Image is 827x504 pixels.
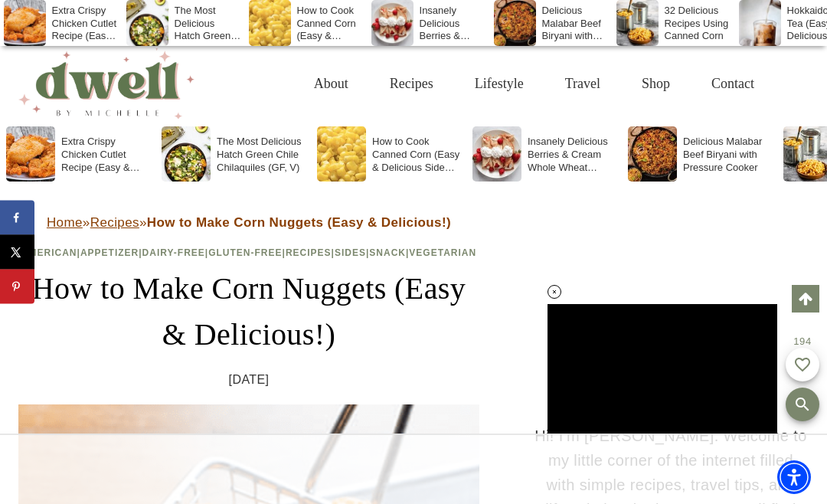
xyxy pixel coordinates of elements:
a: Gluten-Free [208,247,282,258]
a: Vegetarian [409,247,476,258]
h3: HI THERE [533,381,809,408]
a: Scroll to top [792,285,819,313]
h1: How to Make Corn Nuggets (Easy & Delicious!) [18,266,479,358]
a: Dairy-Free [142,247,205,258]
img: DWELL by michelle [18,48,194,119]
span: | | | | | | | [21,247,476,258]
time: [DATE] [229,370,270,390]
a: American [21,247,77,258]
iframe: Advertisement [291,450,536,489]
a: Home [47,215,83,230]
a: Snack [369,247,406,258]
nav: Primary Navigation [293,59,775,109]
a: Appetizer [80,247,139,258]
strong: How to Make Corn Nuggets (Easy & Delicious!) [147,215,451,230]
span: » » [47,215,451,230]
a: Contact [691,59,775,109]
a: Sides [335,247,366,258]
a: Recipes [369,59,454,109]
a: About [293,59,369,109]
a: Lifestyle [454,59,544,109]
a: Recipes [90,215,139,230]
a: Shop [621,59,691,109]
div: Accessibility Menu [777,460,811,494]
a: Travel [544,59,621,109]
a: Recipes [286,247,332,258]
